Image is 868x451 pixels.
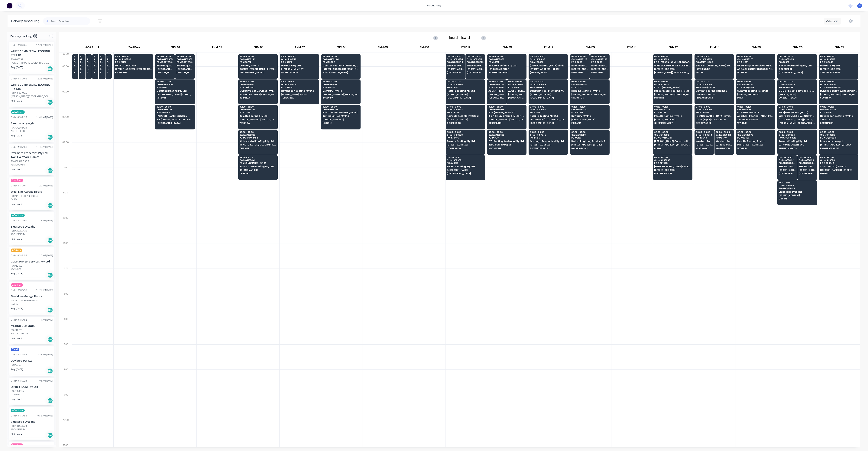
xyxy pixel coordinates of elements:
span: RICHLANDS [115,71,152,74]
span: Order # 189219 [779,58,815,60]
span: [STREET_ADDRESS] [654,68,691,70]
span: PO # 93781 [239,61,276,63]
span: 05:30 - 06:30 [447,55,464,58]
span: ROOFIT QUEENSLAND PTY LTD [157,64,173,67]
span: # 189320 [80,58,84,60]
span: REDBANK PLAINS [696,97,732,99]
span: Order # 189031 [488,109,525,111]
span: BURPENGARY EAST [488,71,525,74]
span: [GEOGRAPHIC_DATA] [530,97,566,99]
span: 06:30 - 07:30 [737,80,774,83]
span: PO # 17 [PERSON_NAME] [654,86,691,89]
span: [PERSON_NAME][GEOGRAPHIC_DATA] [654,71,691,74]
span: SURFERS PARADISE [820,71,857,74]
span: METROLL MACKAY [115,64,152,67]
span: [GEOGRAPHIC_DATA][PERSON_NAME][STREET_ADDRESS][PERSON_NAME] [157,68,173,70]
span: 06:30 - 07:30 [779,80,815,83]
div: FNM 08 [321,44,362,52]
span: 05:30 - 06:30 [530,55,566,58]
span: ASCENT BUILDING SOLUTIONS PTY LTD [508,90,525,92]
div: ACA Truck [72,44,113,52]
input: Search for orders [51,17,90,25]
span: 06:30 - 07:30 [508,80,525,83]
span: Dowbury Pty Ltd [281,64,318,67]
span: Border Metal Roofing Pty Ltd [654,90,691,92]
span: ASCENT BUILDING SOLUTIONS PTY LTD [488,90,505,92]
span: PO # 22191 [115,61,152,63]
span: # 189050 [93,58,97,60]
span: 07:30 - 08:30 [488,106,525,108]
span: Order # 189006 [696,109,732,111]
span: SOUTHPORT [820,97,857,99]
span: NUNDAH [157,97,193,99]
span: Order # 189318 [467,58,484,60]
span: 05:30 - 06:30 [281,55,318,58]
div: FNM 07 [279,44,321,52]
span: PO # J369 [GEOGRAPHIC_DATA] [322,111,359,114]
span: Order # 189311 [654,83,691,85]
span: ARCHERFIELD [80,71,84,74]
span: [PERSON_NAME] [177,71,193,74]
span: Order # 189286 [530,109,566,111]
div: FNM 14 [528,44,569,52]
span: GCMR Project Services Pty Ltd [779,90,815,92]
span: 05:30 - 06:30 [696,55,732,58]
span: PO # 37910 [281,86,318,89]
div: WHITE COMMERCIAL ROOFING PTY LTD [11,83,53,91]
span: 05:30 [93,55,97,58]
div: Del [47,66,53,72]
span: 07:30 - 08:30 [571,106,608,108]
span: # 188976 [107,58,110,60]
div: FNM 15 [570,44,611,52]
span: ADENA RESIDENCES [GEOGRAPHIC_DATA] [737,68,774,70]
span: ARCHERFIELD [100,71,104,74]
span: Order # 189363 [239,109,276,111]
span: MARYBOROUGH [281,71,318,74]
div: WHITE COMMERCIAL ROOFING PTY LTD [11,49,53,57]
span: [PERSON_NAME] [779,93,815,95]
span: [STREET_ADDRESS][PERSON_NAME] [654,93,691,95]
span: Summit Roofing Holdings [696,90,732,92]
span: Bluescope Lysaght [93,64,97,67]
span: Order # 189018 [281,83,318,85]
span: # 188918 [73,58,77,60]
span: 06:30 - 07:30 [281,80,318,83]
div: PO #68 GEMVALE [11,91,29,95]
span: 07:30 - 08:30 [779,106,815,108]
span: ARCHERFIELD [93,71,97,74]
div: [PERSON_NAME][GEOGRAPHIC_DATA] [11,95,53,98]
span: [STREET_ADDRESS][PERSON_NAME] (STORE) [87,68,90,70]
span: 05:30 [87,55,90,58]
span: F1 [858,4,861,7]
span: [STREET_ADDRESS][PERSON_NAME] (STORE) [107,68,110,70]
span: [STREET_ADDRESS] [737,93,774,95]
span: 05:30 - 06:30 [820,55,857,58]
span: Order # 189053 [696,83,732,85]
span: 06:30 - 07:30 [239,80,276,83]
span: 06:30 - 07:30 [820,80,857,83]
span: Order # 189273 [737,58,774,60]
span: [GEOGRAPHIC_DATA] [239,71,276,74]
span: 05:30 - 06:30 [779,55,815,58]
span: 06:30 - 07:30 [447,80,483,83]
span: Dynamic Bradview Roofing Pty Ltd [820,90,857,92]
span: ROOFIT QUEENSLAND PTY LTD [177,64,193,67]
span: Order # 189238 [488,83,505,85]
span: 05:30 - 06:30 [157,55,173,58]
span: PO # 12031 [571,86,608,89]
span: PO # [PERSON_NAME] ST [488,111,525,114]
span: # 188761 [100,58,104,60]
span: Bluescope Lysaght [73,64,77,67]
span: [STREET_ADDRESS][PERSON_NAME] (STORE) [73,68,77,70]
span: Order # 189296 [447,83,483,85]
span: PO # J2587 [530,111,566,114]
div: Del [47,99,53,105]
span: Order # 189177 [737,109,774,111]
span: WYNNUM [737,71,774,74]
span: Order # 189411 [239,83,276,85]
div: FNM 17 [653,44,694,52]
span: Order # 189302 [737,83,774,85]
span: PO # DQ568064 [87,61,90,63]
span: ACA Store [11,110,25,114]
span: 07:30 - 08:30 [530,106,566,108]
